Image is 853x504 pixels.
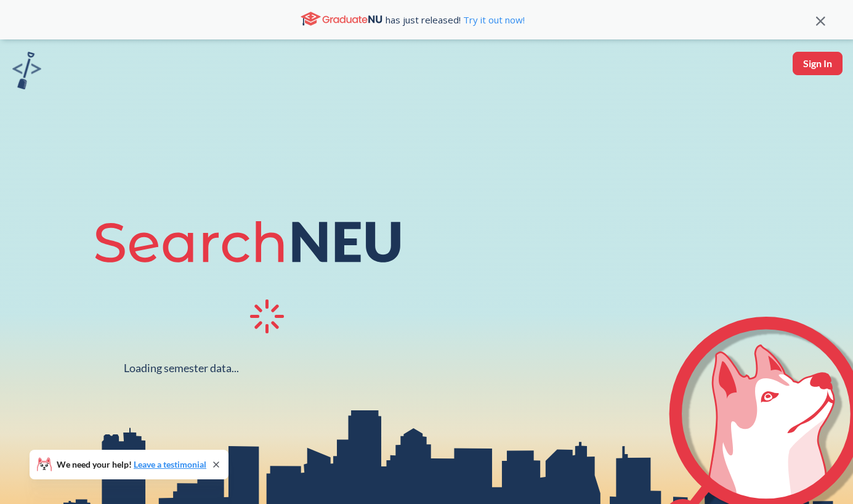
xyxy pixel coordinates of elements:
[12,52,41,89] img: sandbox logo
[134,459,206,469] a: Leave a testimonial
[124,361,239,375] div: Loading semester data...
[793,52,843,75] button: Sign In
[386,13,525,26] span: has just released!
[12,52,41,93] a: sandbox logo
[461,14,525,26] a: Try it out now!
[57,460,206,469] span: We need your help!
